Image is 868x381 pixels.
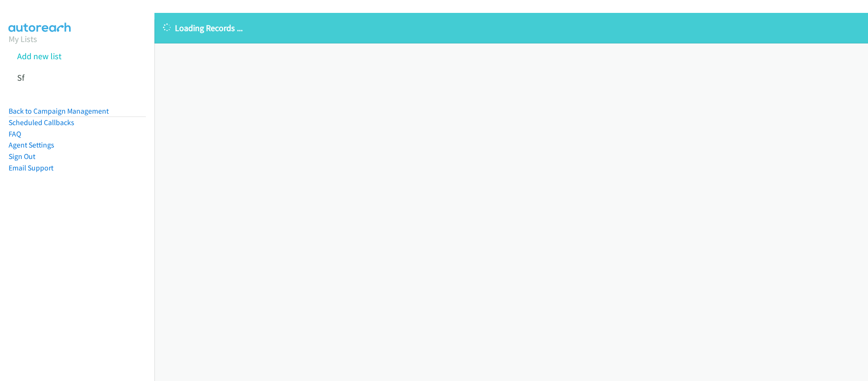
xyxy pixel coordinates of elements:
[17,51,61,62] a: Add new list
[9,33,37,44] a: My Lists
[9,129,21,138] a: FAQ
[9,106,109,116] a: Back to Campaign Management
[17,72,24,83] a: Sf
[163,21,859,34] p: Loading Records ...
[9,152,35,161] a: Sign Out
[9,118,74,127] a: Scheduled Callbacks
[9,163,53,172] a: Email Support
[9,140,54,149] a: Agent Settings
